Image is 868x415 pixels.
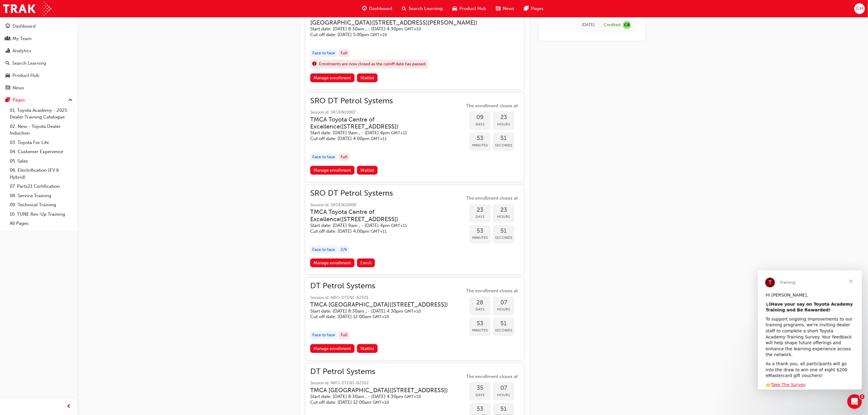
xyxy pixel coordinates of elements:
[12,97,25,104] div: Pages
[404,309,421,314] span: Australian Eastern Standard Time GMT+10
[338,49,350,57] div: Full
[496,5,500,12] span: news-icon
[469,406,491,413] span: 53
[404,394,421,399] span: Australian Eastern Standard Time GMT+10
[5,98,10,103] span: pages-icon
[12,60,46,67] div: Search Learning
[310,259,355,267] a: Manage enrollment
[493,406,514,413] span: 51
[310,74,355,82] a: Manage enrollment
[310,19,477,26] h3: [GEOGRAPHIC_DATA] ( [STREET_ADDRESS][PERSON_NAME] )
[310,153,337,161] div: Face to face
[493,142,514,149] span: Seconds
[310,283,519,355] button: DT Petrol SystemsSession id: NRO-DTEN1-B2501TMCA [GEOGRAPHIC_DATA]([STREET_ADDRESS])Start date: [...
[493,121,514,128] span: Hours
[12,84,24,91] div: News
[310,98,465,105] span: SRO DT Petrol Systems
[360,168,374,173] span: Waitlist
[5,85,10,91] span: news-icon
[758,270,862,389] iframe: Intercom live chat message
[7,200,75,210] a: 09. Technical Training
[448,2,491,15] a: car-iconProduct Hub
[310,283,458,290] span: DT Petrol Systems
[338,153,350,161] div: Full
[360,260,372,266] span: Enroll
[404,26,421,32] span: Australian Eastern Standard Time GMT+10
[493,234,514,241] span: Seconds
[2,58,75,69] a: Search Learning
[357,2,397,15] a: guage-iconDashboard
[2,70,75,81] a: Product Hub
[310,202,465,209] span: Session id: SROEN10008
[310,116,455,130] h3: TMCA Toyota Centre of Excellence ( [STREET_ADDRESS] )
[2,94,75,106] button: Pages
[2,33,75,44] a: My Team
[310,109,465,116] span: Session id: SROEN10007
[7,156,75,166] a: 05. Sales
[310,166,355,175] a: Manage enrollment
[3,2,51,15] img: Trak
[68,96,73,104] span: up-icon
[402,5,406,12] span: search-icon
[310,190,465,197] span: SRO DT Petrol Systems
[623,21,631,29] span: null-icon
[465,287,519,294] span: The enrollment closes at
[465,373,519,380] span: The enrollment closes at
[310,344,355,353] a: Manage enrollment
[310,368,458,375] span: DT Petrol Systems
[7,219,75,228] a: All Pages
[409,5,443,12] span: Search Learning
[469,385,491,392] span: 35
[7,106,75,122] a: 01. Toyota Academy - 2025 Dealer Training Catalogue
[491,2,519,15] a: news-iconNews
[469,114,491,121] span: 09
[7,147,75,156] a: 04. Customer Experience
[338,331,350,339] div: Full
[459,5,486,12] span: Product Hub
[493,135,514,142] span: 51
[310,1,519,85] button: ERO DT Petrol Systems 0112Session id: ERO DT Petrol Systems - 0112[GEOGRAPHIC_DATA]([STREET_ADDRE...
[7,122,75,138] a: 02. New - Toyota Dealer Induction
[310,400,448,405] h5: Cut off date: [DATE] 12:00am
[493,299,514,306] span: 07
[357,166,378,175] button: Waitlist
[856,5,863,12] span: CH
[310,190,519,270] button: SRO DT Petrol SystemsSession id: SROEN10008TMCA Toyota Centre of Excellence([STREET_ADDRESS])Star...
[2,19,75,94] button: DashboardMy TeamAnalyticsSearch LearningProduct HubNews
[357,74,378,82] button: Waitlist
[310,394,448,400] h5: Start date: [DATE] 8:30am , - [DATE] 4:30pm
[357,259,375,267] button: Enroll
[310,294,458,301] span: Session id: NRO-DTEN1-B2501
[310,130,455,136] h5: Start date: [DATE] 9am , - [DATE] 4pm
[452,5,457,12] span: car-icon
[357,344,378,353] button: Waitlist
[371,136,387,141] span: Australian Eastern Daylight Time GMT+11
[582,22,595,29] div: Fri Jun 20 2008 00:00:00 GMT+1000 (Australian Eastern Standard Time)
[310,331,337,339] div: Face to face
[465,102,519,109] span: The enrollment closes at
[7,166,75,182] a: 06. Electrification (EV & Hybrid)
[12,35,32,42] div: My Team
[391,130,407,135] span: Australian Eastern Daylight Time GMT+11
[469,213,491,220] span: Days
[397,2,448,15] a: search-iconSearch Learning
[5,36,10,42] span: people-icon
[469,327,491,334] span: Minutes
[7,182,75,191] a: 07. Parts21 Certification
[860,394,865,399] span: 1
[7,191,75,201] a: 08. Service Training
[854,3,865,14] button: CH
[310,26,477,32] h5: Start date: [DATE] 8:30am , - [DATE] 4:30pm
[493,385,514,392] span: 07
[493,306,514,313] span: Hours
[319,61,426,68] span: Enrolments are now closed as the cutoff date has passed.
[310,246,337,254] div: Face to face
[310,301,448,308] h3: TMCA [GEOGRAPHIC_DATA] ( [STREET_ADDRESS] )
[493,327,514,334] span: Seconds
[469,320,491,327] span: 53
